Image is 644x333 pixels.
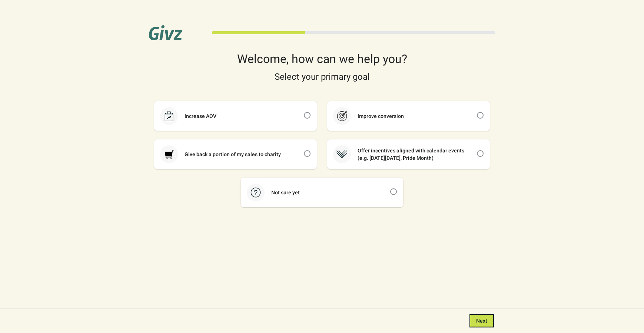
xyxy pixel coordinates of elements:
[351,112,411,120] div: Improve conversion
[469,314,494,327] button: Next
[265,189,306,196] div: Not sure yet
[351,147,477,162] div: Offer incentives aligned with calendar events (e.g. [DATE][DATE], Pride Month)
[149,53,495,65] div: Welcome, how can we help you?
[178,112,223,120] div: Increase AOV
[476,318,487,324] span: Next
[149,71,495,83] div: Select your primary goal
[178,151,288,158] div: Give back a portion of my sales to charity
